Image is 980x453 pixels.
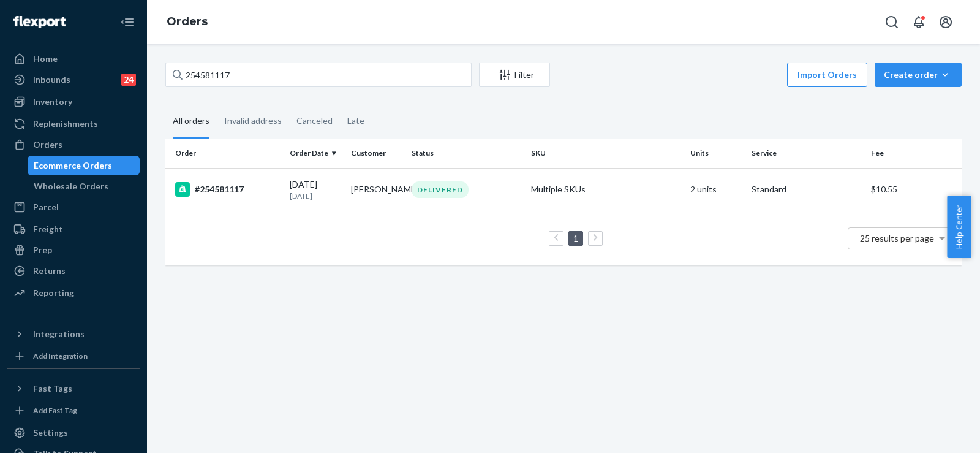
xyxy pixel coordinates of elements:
[7,349,140,364] a: Add Integration
[347,105,364,137] div: Late
[346,168,407,211] td: [PERSON_NAME]
[7,283,140,303] a: Reporting
[7,70,140,89] a: Inbounds24
[866,139,962,168] th: Fee
[787,63,867,87] button: Import Orders
[290,191,341,201] p: [DATE]
[33,265,66,277] div: Returns
[884,69,952,81] div: Create order
[875,63,962,87] button: Create order
[947,196,971,258] button: Help Center
[933,10,958,34] button: Open account menu
[526,168,685,211] td: Multiple SKUs
[175,182,280,197] div: #254581117
[7,219,140,239] a: Freight
[28,177,140,196] a: Wholesale Orders
[880,10,904,34] button: Open Search Box
[860,233,934,243] span: 25 results per page
[33,74,70,86] div: Inbounds
[7,379,140,398] button: Fast Tags
[33,427,68,439] div: Settings
[7,403,140,418] a: Add Fast Tag
[296,105,333,137] div: Canceled
[34,180,108,192] div: Wholesale Orders
[290,178,341,201] div: [DATE]
[33,244,52,256] div: Prep
[33,351,88,361] div: Add Integration
[33,53,58,65] div: Home
[7,49,140,69] a: Home
[224,105,282,137] div: Invalid address
[173,105,209,139] div: All orders
[7,423,140,443] a: Settings
[7,240,140,260] a: Prep
[285,139,346,168] th: Order Date
[747,139,866,168] th: Service
[407,139,526,168] th: Status
[33,405,77,416] div: Add Fast Tag
[866,168,962,211] td: $10.55
[571,233,581,243] a: Page 1 is your current page
[33,201,59,213] div: Parcel
[167,15,208,28] a: Orders
[34,159,112,172] div: Ecommerce Orders
[7,92,140,112] a: Inventory
[165,63,472,87] input: Search orders
[7,135,140,154] a: Orders
[28,156,140,175] a: Ecommerce Orders
[479,63,550,87] button: Filter
[33,383,72,395] div: Fast Tags
[480,69,549,81] div: Filter
[33,287,74,299] div: Reporting
[7,197,140,217] a: Parcel
[685,168,747,211] td: 2 units
[526,139,685,168] th: SKU
[121,74,136,86] div: 24
[33,118,98,130] div: Replenishments
[7,324,140,344] button: Integrations
[7,114,140,134] a: Replenishments
[115,10,140,34] button: Close Navigation
[752,183,861,196] p: Standard
[33,328,85,340] div: Integrations
[351,148,402,158] div: Customer
[165,139,285,168] th: Order
[412,181,469,198] div: DELIVERED
[13,16,66,28] img: Flexport logo
[157,4,217,40] ol: breadcrumbs
[33,223,63,235] div: Freight
[907,10,931,34] button: Open notifications
[7,261,140,281] a: Returns
[33,96,72,108] div: Inventory
[685,139,747,168] th: Units
[33,139,62,151] div: Orders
